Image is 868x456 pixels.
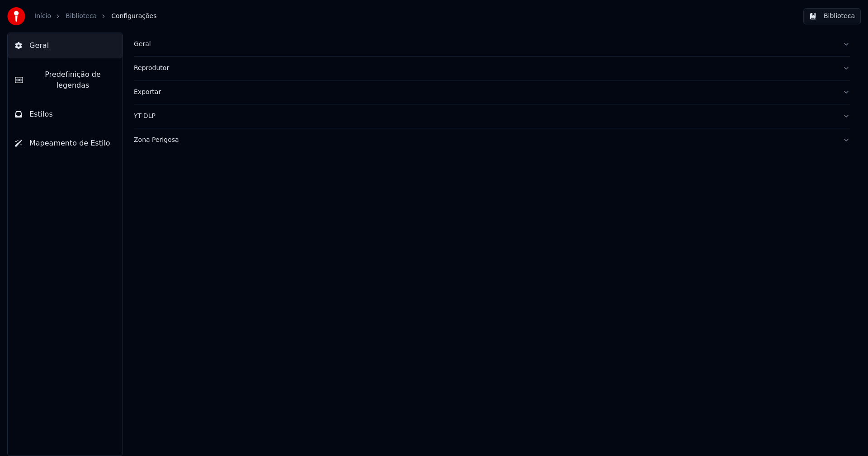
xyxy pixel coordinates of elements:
[803,8,861,24] button: Biblioteca
[8,62,123,98] button: Predefinição de legendas
[134,128,850,152] button: Zona Perigosa
[34,12,51,21] a: Início
[8,131,123,156] button: Mapeamento de Estilo
[29,138,110,149] span: Mapeamento de Estilo
[111,12,156,21] span: Configurações
[66,12,97,21] a: Biblioteca
[134,64,835,73] div: Reprodutor
[8,33,123,58] button: Geral
[8,102,123,127] button: Estilos
[34,12,156,21] nav: breadcrumb
[134,56,850,80] button: Reprodutor
[134,80,850,104] button: Exportar
[134,88,835,97] div: Exportar
[29,40,49,51] span: Geral
[30,69,115,91] span: Predefinição de legendas
[134,104,850,128] button: YT-DLP
[134,33,850,56] button: Geral
[134,136,835,145] div: Zona Perigosa
[134,112,835,121] div: YT-DLP
[134,40,835,49] div: Geral
[29,109,53,120] span: Estilos
[7,7,25,25] img: youka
